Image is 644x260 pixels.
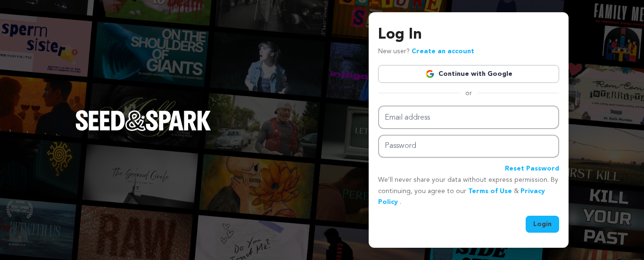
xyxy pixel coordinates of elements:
[75,110,211,150] a: Seed&Spark Homepage
[378,65,559,83] a: Continue with Google
[425,69,435,79] img: Google logo
[75,110,211,131] img: Seed&Spark Logo
[526,216,559,233] button: Login
[468,188,512,195] a: Terms of Use
[378,106,559,130] input: Email address
[412,48,474,55] a: Create an account
[378,24,559,46] h3: Log In
[378,46,474,57] p: New user?
[460,89,478,98] span: or
[505,163,559,175] a: Reset Password
[378,175,559,208] p: We’ll never share your data without express permission. By continuing, you agree to our & .
[378,135,559,158] input: Password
